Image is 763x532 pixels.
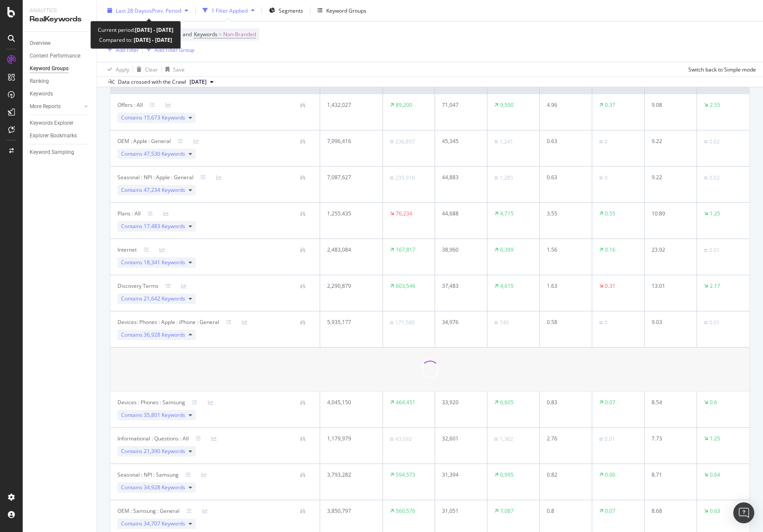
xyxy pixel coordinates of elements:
b: [DATE] - [DATE] [135,26,173,34]
div: 1 Filter Applied [211,7,248,14]
div: Offers : All [117,101,143,109]
span: 47,530 Keywords [144,150,185,157]
img: Equal [390,438,394,440]
div: 235,916 [395,174,415,182]
div: 464,451 [396,399,415,406]
div: 6,399 [500,246,514,254]
div: 0.06 [605,471,615,479]
div: 2.55 [710,101,720,109]
div: 8.68 [652,507,686,515]
div: 0.07 [605,399,615,406]
div: 1,241 [500,138,513,146]
div: 71,047 [442,101,476,109]
div: 1,179,979 [327,435,371,443]
button: 1 Filter Applied [199,3,258,17]
button: Clear [133,62,158,76]
img: Equal [599,177,603,179]
div: 603,546 [396,282,415,290]
div: Keyword Groups [326,7,366,14]
div: 1,255,435 [327,210,371,218]
span: Contains [121,222,185,230]
div: Data crossed with the Crawl [118,78,186,86]
div: 0.82 [547,471,581,479]
img: Equal [704,177,708,179]
span: 17,483 Keywords [144,222,185,230]
img: Equal [390,321,394,324]
div: 7,087 [500,507,514,515]
div: 13.01 [652,282,686,290]
button: Segments [266,3,307,17]
div: 0.31 [605,282,615,290]
div: 9.08 [652,101,686,109]
div: 76,234 [396,210,412,218]
div: 34,976 [442,318,476,326]
img: Equal [704,249,708,252]
span: and [183,31,192,38]
a: Overview [30,39,90,48]
div: Plans : All [117,210,141,218]
div: 23.92 [652,246,686,254]
img: Equal [494,438,498,440]
span: Contains [121,484,185,491]
div: Seasonal : NPI : Samsung [117,471,179,479]
span: Contains [121,295,185,303]
div: 1,285 [500,174,513,182]
div: 4,615 [500,282,514,290]
div: 2,290,879 [327,282,371,290]
div: OEM : Samsung : General [117,507,180,515]
span: 2025 Sep. 5th [190,78,207,86]
div: 8.71 [652,471,686,479]
span: Contains [121,447,185,455]
span: Contains [121,114,185,122]
div: 7,096,416 [327,137,371,145]
div: Keyword Sampling [30,148,74,157]
div: Switch back to Simple mode [688,65,756,73]
div: Ranking [30,77,49,86]
span: Contains [121,259,185,266]
div: Informational : Questions : All [117,435,189,443]
div: 0.6 [710,399,717,406]
div: 0 [604,138,608,146]
button: Keyword Groups [314,3,370,17]
div: 0.63 [547,137,581,145]
div: 31,394 [442,471,476,479]
div: 0.83 [547,399,581,406]
img: Equal [704,321,708,324]
div: Overview [30,39,51,48]
div: 6,605 [500,399,514,406]
span: 47,234 Keywords [144,186,185,194]
div: 0 [604,319,608,327]
img: Equal [494,140,498,143]
div: 2,483,084 [327,246,371,254]
img: Equal [599,438,603,440]
div: 0.63 [710,507,720,515]
div: 3,850,797 [327,507,371,515]
div: 0.64 [710,471,720,479]
div: 31,051 [442,507,476,515]
div: 0.58 [547,318,581,326]
div: 171,586 [395,319,415,327]
div: 3,793,282 [327,471,371,479]
div: Add Filter Group [155,46,194,53]
a: Keywords [30,89,90,99]
div: Open Intercom Messenger [733,502,754,523]
b: [DATE] - [DATE] [132,36,172,44]
div: Save [173,65,185,73]
div: 0.8 [547,507,581,515]
div: RealKeywords [30,14,90,24]
div: 167,817 [396,246,415,254]
div: 4,715 [500,210,514,218]
span: = [219,31,222,38]
span: Segments [279,7,303,14]
div: 1.63 [547,282,581,290]
div: 3.55 [547,210,581,218]
a: Keywords Explorer [30,119,90,128]
div: OEM : Apple : General [117,137,171,145]
div: 4,045,150 [327,399,371,406]
div: 1.25 [710,435,720,443]
div: Keyword Groups [30,64,69,73]
div: 236,897 [395,138,415,146]
img: Equal [390,177,394,179]
div: 38,960 [442,246,476,254]
button: Last 28 DaysvsPrev. Period [104,3,192,17]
